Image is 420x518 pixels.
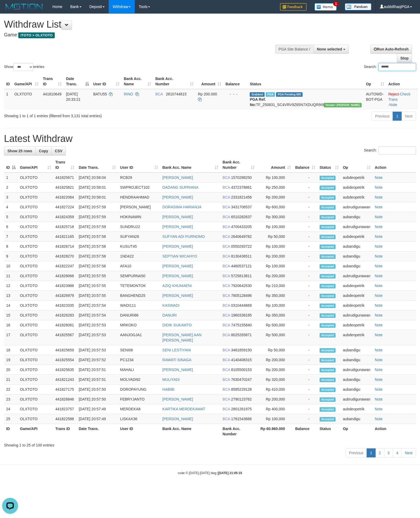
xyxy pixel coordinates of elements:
span: Accepted [320,195,336,200]
a: [PERSON_NAME] [162,244,193,249]
td: - [293,281,317,291]
a: [PERSON_NAME] [162,293,193,298]
a: Note [375,417,383,421]
td: - [293,242,317,251]
span: BCA [223,254,230,258]
a: Next [401,448,416,457]
span: PGA Pending [276,92,303,97]
span: BCA [223,293,230,298]
span: Accepted [320,254,336,259]
span: BCA [223,185,230,189]
span: Copy 8130436511 to clipboard [231,254,252,258]
td: aubandigu [341,251,373,261]
a: Note [375,397,383,401]
td: [DATE] 20:57:58 [77,251,118,261]
span: Marked by aubandigu [266,92,275,97]
a: Run Auto-Refresh [370,45,412,54]
span: Copy 3431706537 to clipboard [231,205,252,209]
td: - [293,261,317,271]
span: BCA [223,303,230,308]
td: OLXTOTO [18,301,53,310]
td: aubandigu [341,261,373,271]
td: 15 [4,310,18,320]
h4: Game: [4,32,275,38]
th: Bank Acc. Number: activate to sort column ascending [220,157,257,172]
td: AFA10 [118,261,160,271]
span: [DATE] 20:33:21 [66,92,80,102]
td: 5 [4,212,18,222]
a: [PERSON_NAME] [162,274,193,278]
span: Grabbed [250,92,265,97]
a: DIDIK SUKAMTO [162,323,192,327]
td: 8 [4,242,18,251]
td: - [293,232,317,242]
td: HENDRAAHMAD [118,192,160,202]
a: 1 [393,112,402,121]
td: 9 [4,251,18,261]
td: OLXTOTO [18,172,53,183]
td: 4 [4,202,18,212]
span: None selected [317,47,342,51]
span: BCA [223,205,230,209]
span: Copy 6510282637 to clipboard [231,215,252,219]
td: 441828066 [53,271,77,281]
td: [PERSON_NAME] [118,202,160,212]
td: Rp 600,000 [257,202,293,212]
span: Accepted [320,294,336,298]
th: ID [4,74,12,89]
a: Note [375,274,383,278]
td: [DATE] 20:58:01 [77,192,118,202]
td: 1ND422 [118,251,160,261]
td: aubrudigunawan [341,271,373,281]
td: aubdeopetrik [341,172,373,183]
td: 441827224 [53,202,77,212]
td: TF_250831_SC4VRV9Z65N7XDUQR9I9 [248,89,364,110]
td: OLXTOTO [18,251,53,261]
td: 441825718 [53,222,77,232]
td: Rp 200,000 [257,251,293,261]
td: Rp 210,000 [257,281,293,291]
td: - [293,310,317,320]
th: Bank Acc. Number: activate to sort column ascending [153,74,196,89]
img: Feedback.jpg [280,3,307,11]
td: [DATE] 20:57:58 [77,242,118,251]
td: OLXTOTO [18,320,53,330]
td: 1 [4,89,12,110]
td: OLXTOTO [18,291,53,301]
input: Search: [378,146,416,154]
td: OLXTOTO [18,261,53,271]
span: Accepted [320,215,336,220]
td: aubdeopetrik [341,281,373,291]
span: Vendor URL: https://secure4.1velocity.biz [324,103,362,107]
td: SEMPURNA50 [118,271,160,281]
span: Accepted [320,176,336,180]
input: Search: [378,63,416,71]
div: Showing 1 to 1 of 1 entries (filtered from 3,131 total entries) [4,111,171,119]
td: - [293,301,317,310]
td: 441823335 [53,301,77,310]
span: Accepted [320,264,336,269]
th: Op: activate to sort column ascending [364,74,386,89]
td: aubrudigunawan [341,310,373,320]
td: Rp 100,000 [257,242,293,251]
span: Copy 5725813811 to clipboard [231,274,252,278]
td: [DATE] 20:57:58 [77,232,118,242]
th: Trans ID: activate to sort column ascending [41,74,64,89]
span: Accepted [320,304,336,308]
td: KUSUT45 [118,242,160,251]
span: Copy 4460537121 to clipboard [231,264,252,268]
button: None selected [313,45,349,54]
a: Next [401,112,416,121]
span: Rp 200.000 [198,92,217,96]
span: BCA [223,215,230,219]
td: Rp 200,000 [257,192,293,202]
a: Note [375,234,383,239]
label: Search: [364,146,416,154]
a: SENI LESTIYANI [162,348,191,352]
a: [PERSON_NAME] [162,417,193,421]
a: Note [375,254,383,258]
td: OLXTOTO [18,271,53,281]
span: CSV [55,149,62,153]
td: [DATE] 20:58:04 [77,172,118,183]
td: AUTOWD-BOT-PGA [364,89,386,110]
